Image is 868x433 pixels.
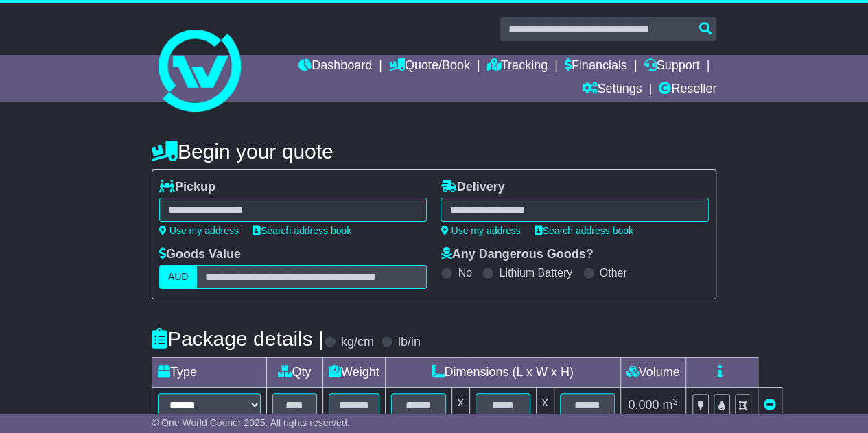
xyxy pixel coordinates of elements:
[152,140,716,163] h4: Begin your quote
[499,266,572,279] label: Lithium Battery
[159,180,215,195] label: Pickup
[385,358,620,388] td: Dimensions (L x W x H)
[764,398,776,412] a: Remove this item
[298,55,372,78] a: Dashboard
[672,397,678,407] sup: 3
[152,358,266,388] td: Type
[152,417,350,428] span: © One World Courier 2025. All rights reserved.
[398,335,421,350] label: lb/in
[659,78,716,102] a: Reseller
[441,225,520,236] a: Use my address
[266,358,322,388] td: Qty
[565,55,627,78] a: Financials
[159,265,198,289] label: AUD
[159,225,239,236] a: Use my address
[581,78,642,102] a: Settings
[322,358,385,388] td: Weight
[152,327,324,350] h4: Package details |
[487,55,548,78] a: Tracking
[253,225,351,236] a: Search address book
[535,225,633,236] a: Search address book
[159,247,241,262] label: Goods Value
[451,388,469,423] td: x
[600,266,627,279] label: Other
[628,398,659,412] span: 0.000
[441,247,593,262] label: Any Dangerous Goods?
[458,266,471,279] label: No
[662,398,678,412] span: m
[341,335,374,350] label: kg/cm
[389,55,470,78] a: Quote/Book
[644,55,699,78] a: Support
[620,358,685,388] td: Volume
[536,388,554,423] td: x
[441,180,504,195] label: Delivery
